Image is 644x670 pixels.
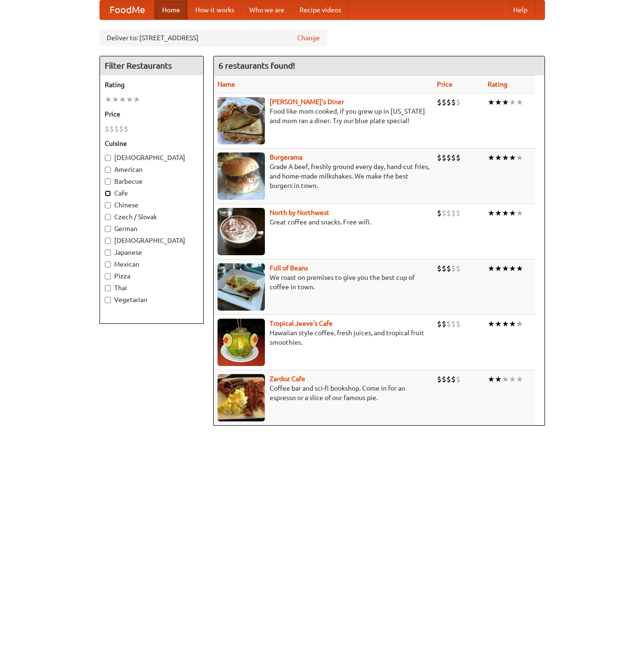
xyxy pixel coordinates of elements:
[105,273,111,279] input: Pizza
[495,374,502,384] li: ★
[456,152,461,163] li: $
[502,97,509,107] li: ★
[509,374,516,384] li: ★
[451,97,456,107] li: $
[292,0,349,19] a: Recipe videos
[516,152,523,163] li: ★
[105,283,199,293] label: Thai
[437,319,442,329] li: $
[495,319,502,329] li: ★
[516,97,523,107] li: ★
[105,271,199,281] label: Pizza
[218,273,429,292] p: We roast on premises to give you the best cup of coffee in town.
[488,80,508,88] a: Rating
[105,94,112,105] li: ★
[218,61,295,70] ng-pluralize: 6 restaurants found!
[114,124,119,134] li: $
[218,217,429,227] p: Great coffee and snacks. Free wifi.
[488,97,495,107] li: ★
[456,263,461,274] li: $
[456,97,461,107] li: $
[495,97,502,107] li: ★
[446,319,451,329] li: $
[105,297,111,303] input: Vegetarian
[451,374,456,384] li: $
[270,320,333,327] b: Tropical Jeeve's Cafe
[442,374,446,384] li: $
[488,319,495,329] li: ★
[270,209,329,216] a: North by Northwest
[502,208,509,218] li: ★
[442,152,446,163] li: $
[105,124,109,134] li: $
[451,152,456,163] li: $
[112,94,119,105] li: ★
[105,261,111,268] input: Mexican
[442,208,446,218] li: $
[270,153,302,161] a: Burgerama
[218,80,235,88] a: Name
[105,139,199,148] h5: Cuisine
[270,264,308,272] a: Full of Beans
[105,200,199,210] label: Chinese
[218,328,429,347] p: Hawaiian style coffee, fresh juices, and tropical fruit smoothies.
[105,295,199,304] label: Vegetarian
[105,190,111,197] input: Cafe
[442,97,446,107] li: $
[502,319,509,329] li: ★
[105,153,199,162] label: [DEMOGRAPHIC_DATA]
[105,285,111,291] input: Thai
[506,0,535,19] a: Help
[456,208,461,218] li: $
[502,263,509,274] li: ★
[451,319,456,329] li: $
[495,152,502,163] li: ★
[437,374,442,384] li: $
[446,263,451,274] li: $
[218,152,265,200] img: burgerama.jpg
[516,319,523,329] li: ★
[105,155,111,161] input: [DEMOGRAPHIC_DATA]
[109,124,114,134] li: $
[218,263,265,311] img: beans.jpg
[105,202,111,208] input: Chinese
[270,375,305,383] a: Zardoz Cafe
[442,319,446,329] li: $
[495,208,502,218] li: ★
[105,238,111,244] input: [DEMOGRAPHIC_DATA]
[488,208,495,218] li: ★
[218,319,265,366] img: jeeves.jpg
[446,152,451,163] li: $
[451,263,456,274] li: $
[446,97,451,107] li: $
[446,208,451,218] li: $
[442,263,446,274] li: $
[437,208,442,218] li: $
[446,374,451,384] li: $
[119,124,124,134] li: $
[270,98,344,106] a: [PERSON_NAME]'s Diner
[437,97,442,107] li: $
[218,374,265,421] img: zardoz.jpg
[502,152,509,163] li: ★
[509,319,516,329] li: ★
[133,94,140,105] li: ★
[100,56,203,75] h4: Filter Restaurants
[437,263,442,274] li: $
[105,165,199,174] label: American
[509,97,516,107] li: ★
[437,80,453,88] a: Price
[105,214,111,220] input: Czech / Slovak
[105,188,199,198] label: Cafe
[105,177,199,186] label: Barbecue
[488,263,495,274] li: ★
[188,0,242,19] a: How it works
[218,208,265,255] img: north.jpg
[456,319,461,329] li: $
[451,208,456,218] li: $
[516,208,523,218] li: ★
[100,0,154,19] a: FoodMe
[509,208,516,218] li: ★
